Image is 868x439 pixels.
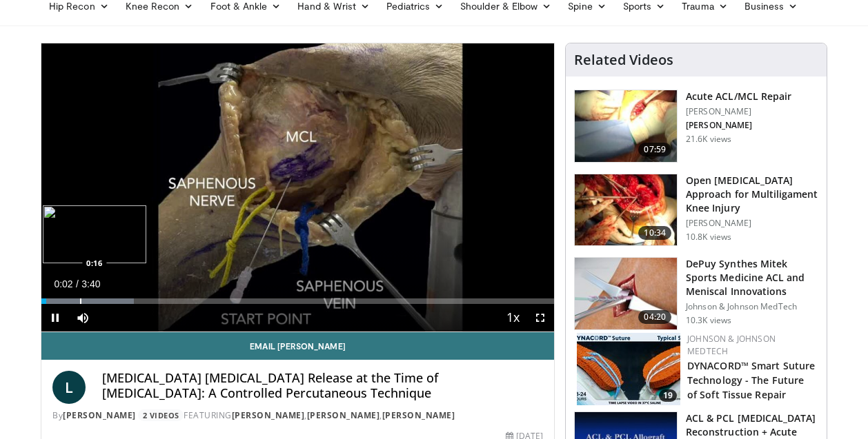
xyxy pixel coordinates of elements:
div: By FEATURING , , [52,409,543,422]
a: 2 Videos [138,409,184,421]
a: 04:20 DePuy Synthes Mitek Sports Medicine ACL and Meniscal Innovations Johnson & Johnson MedTech ... [574,257,818,330]
h4: [MEDICAL_DATA] [MEDICAL_DATA] Release at the Time of [MEDICAL_DATA]: A Controlled Percutaneous Te... [102,371,543,400]
p: Johnson & Johnson MedTech [686,301,818,312]
span: 19 [659,389,677,402]
span: 07:59 [638,143,671,156]
span: 10:34 [638,226,671,240]
a: [PERSON_NAME] [382,409,455,421]
p: 10.8K views [686,232,731,243]
a: Johnson & Johnson MedTech [687,333,776,357]
img: 7f220051-2650-4884-b8f8-8da1f9dd2704.150x105_q85_crop-smart_upscale.jpg [575,174,677,246]
h3: Open [MEDICAL_DATA] Approach for Multiligament Knee Injury [686,174,818,215]
button: Mute [69,304,97,331]
span: 04:20 [638,310,671,324]
img: image.jpeg [43,205,146,263]
button: Playback Rate [499,304,526,331]
span: / [76,278,79,289]
a: L [52,371,86,404]
a: [PERSON_NAME] [307,409,380,421]
button: Pause [41,304,69,331]
img: 48a250ad-ab0f-467a-96cf-45a5ca85618f.150x105_q85_crop-smart_upscale.jpg [577,333,680,405]
a: 07:59 Acute ACL/MCL Repair [PERSON_NAME] [PERSON_NAME] 21.6K views [574,90,818,163]
h3: Acute ACL/MCL Repair [686,90,791,103]
a: [PERSON_NAME] [63,409,136,421]
p: [PERSON_NAME] [686,120,791,131]
p: [PERSON_NAME] [686,106,791,117]
a: [PERSON_NAME] [232,409,305,421]
span: 3:40 [81,278,100,289]
p: [PERSON_NAME] [686,218,818,229]
div: Progress Bar [41,298,554,304]
a: Email [PERSON_NAME] [41,332,554,360]
img: acf1b9d9-e53c-42c8-8219-9c60b3b41c71.150x105_q85_crop-smart_upscale.jpg [575,258,677,329]
span: 0:02 [54,278,72,289]
h4: Related Videos [574,52,673,68]
p: 21.6K views [686,134,731,145]
h3: DePuy Synthes Mitek Sports Medicine ACL and Meniscal Innovations [686,257,818,298]
img: heCDP4pTuni5z6vX4xMDoxOmtxOwKG7D_5.150x105_q85_crop-smart_upscale.jpg [575,90,677,162]
a: 19 [577,333,680,405]
p: 10.3K views [686,315,731,326]
button: Fullscreen [526,304,554,331]
a: 10:34 Open [MEDICAL_DATA] Approach for Multiligament Knee Injury [PERSON_NAME] 10.8K views [574,174,818,247]
video-js: Video Player [41,43,554,332]
a: DYNACORD™ Smart Suture Technology - The Future of Soft Tissue Repair [687,359,815,401]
